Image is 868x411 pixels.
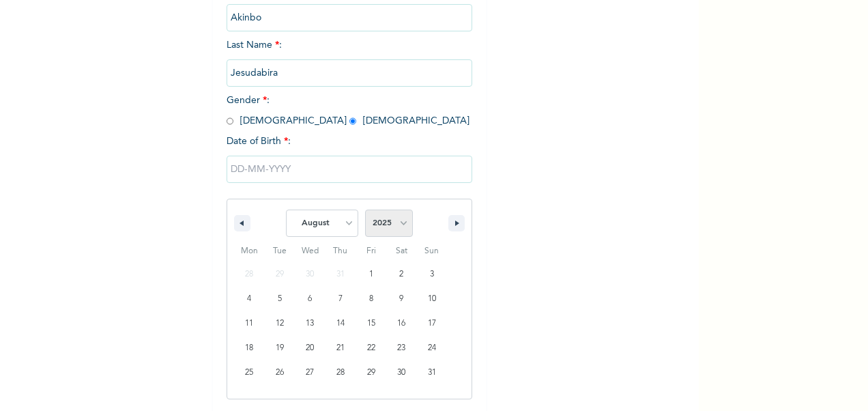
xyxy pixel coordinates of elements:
[416,360,447,385] button: 31
[369,287,373,311] span: 8
[325,240,356,262] span: Thu
[428,336,436,360] span: 24
[325,287,356,311] button: 7
[278,287,282,311] span: 5
[295,360,325,385] button: 27
[338,287,343,311] span: 7
[386,240,417,262] span: Sat
[245,360,253,385] span: 25
[265,287,295,311] button: 5
[325,360,356,385] button: 28
[386,287,417,311] button: 9
[416,262,447,287] button: 3
[336,336,345,360] span: 21
[295,336,325,360] button: 20
[399,287,403,311] span: 9
[367,311,375,336] span: 15
[356,360,386,385] button: 29
[276,311,284,336] span: 12
[416,311,447,336] button: 17
[397,311,405,336] span: 16
[369,262,373,287] span: 1
[265,336,295,360] button: 19
[265,360,295,385] button: 26
[227,156,472,183] input: DD-MM-YYYY
[386,262,417,287] button: 2
[306,336,314,360] span: 20
[234,287,265,311] button: 4
[367,360,375,385] span: 29
[397,360,405,385] span: 30
[276,336,284,360] span: 19
[295,287,325,311] button: 6
[247,287,251,311] span: 4
[416,336,447,360] button: 24
[336,311,345,336] span: 14
[356,336,386,360] button: 22
[234,336,265,360] button: 18
[227,59,472,87] input: Enter your last name
[227,134,291,149] span: Date of Birth :
[428,360,436,385] span: 31
[430,262,434,287] span: 3
[227,96,469,126] span: Gender : [DEMOGRAPHIC_DATA] [DEMOGRAPHIC_DATA]
[428,311,436,336] span: 17
[265,311,295,336] button: 12
[245,336,253,360] span: 18
[306,360,314,385] span: 27
[234,360,265,385] button: 25
[356,311,386,336] button: 15
[308,287,312,311] span: 6
[356,287,386,311] button: 8
[265,240,295,262] span: Tue
[245,311,253,336] span: 11
[295,240,325,262] span: Wed
[416,287,447,311] button: 10
[234,240,265,262] span: Mon
[386,360,417,385] button: 30
[386,336,417,360] button: 23
[336,360,345,385] span: 28
[276,360,284,385] span: 26
[367,336,375,360] span: 22
[386,311,417,336] button: 16
[227,40,472,78] span: Last Name :
[356,240,386,262] span: Fri
[306,311,314,336] span: 13
[325,336,356,360] button: 21
[234,311,265,336] button: 11
[325,311,356,336] button: 14
[295,311,325,336] button: 13
[428,287,436,311] span: 10
[397,336,405,360] span: 23
[356,262,386,287] button: 1
[227,4,472,31] input: Enter your first name
[416,240,447,262] span: Sun
[399,262,403,287] span: 2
